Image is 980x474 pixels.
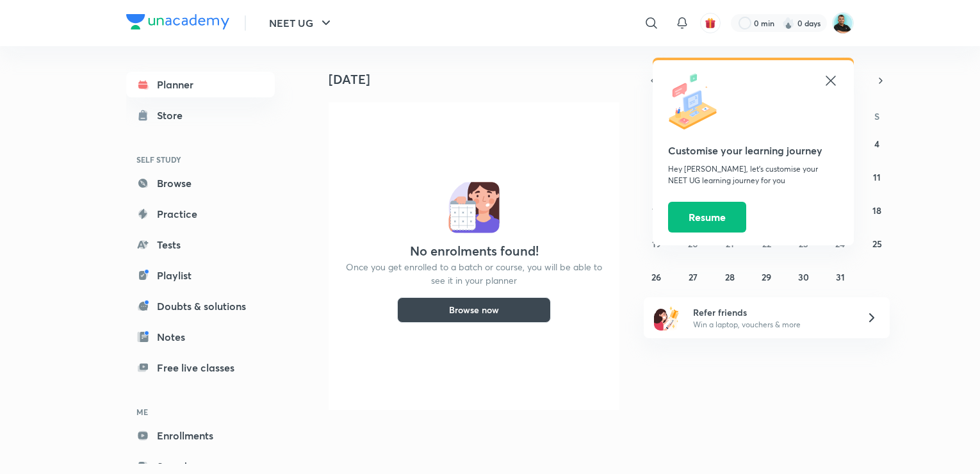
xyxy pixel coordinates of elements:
a: Enrollments [126,423,275,448]
button: October 26, 2025 [646,266,667,287]
a: Free live classes [126,355,275,380]
abbr: October 28, 2025 [725,271,735,283]
button: October 25, 2025 [867,233,887,254]
abbr: October 24, 2025 [835,238,845,250]
h6: ME [126,401,275,423]
button: NEET UG [261,10,341,36]
p: Once you get enrolled to a batch or course, you will be able to see it in your planner [344,260,604,287]
abbr: October 4, 2025 [874,138,879,150]
a: Planner [126,72,275,97]
abbr: October 30, 2025 [798,271,809,283]
abbr: October 27, 2025 [689,271,698,283]
button: October 30, 2025 [793,266,813,287]
h6: SELF STUDY [126,149,275,170]
button: October 31, 2025 [830,266,851,287]
abbr: October 31, 2025 [836,271,845,283]
abbr: October 22, 2025 [762,238,771,250]
div: Store [157,108,190,123]
a: Tests [126,232,275,257]
button: October 12, 2025 [646,200,667,220]
img: Abhishek Agnihotri [832,12,854,34]
h6: Refer friends [693,306,851,319]
img: streak [782,17,795,29]
button: October 29, 2025 [756,266,777,287]
p: Hey [PERSON_NAME], let’s customise your NEET UG learning journey for you [668,163,838,186]
a: Doubts & solutions [126,293,275,319]
button: Browse now [397,297,551,323]
abbr: October 23, 2025 [799,238,808,250]
img: referral [654,305,680,331]
img: icon [668,73,726,131]
a: Store [126,102,275,128]
a: Playlist [126,263,275,288]
h4: [DATE] [329,72,630,87]
abbr: October 11, 2025 [873,171,881,183]
button: avatar [700,13,721,33]
h4: No enrolments found! [410,243,539,259]
img: avatar [705,17,716,29]
abbr: October 26, 2025 [651,271,661,283]
iframe: Help widget launcher [866,424,966,460]
img: Company Logo [126,14,229,29]
button: October 4, 2025 [867,133,887,154]
abbr: October 25, 2025 [872,238,882,250]
abbr: October 21, 2025 [726,238,734,250]
a: Browse [126,170,275,196]
img: No events [448,182,500,233]
button: October 19, 2025 [646,233,667,254]
abbr: October 29, 2025 [762,271,771,283]
abbr: October 19, 2025 [652,238,661,250]
abbr: October 20, 2025 [688,238,698,250]
button: October 11, 2025 [867,167,887,187]
h5: Customise your learning journey [668,143,838,158]
button: October 5, 2025 [646,167,667,187]
button: October 18, 2025 [867,200,887,220]
abbr: Saturday [874,110,879,122]
a: Notes [126,324,275,350]
abbr: October 18, 2025 [872,204,881,217]
p: Win a laptop, vouchers & more [693,319,851,331]
button: October 28, 2025 [720,266,740,287]
button: October 27, 2025 [683,266,703,287]
button: Resume [668,202,746,233]
a: Company Logo [126,14,229,33]
a: Practice [126,201,275,227]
